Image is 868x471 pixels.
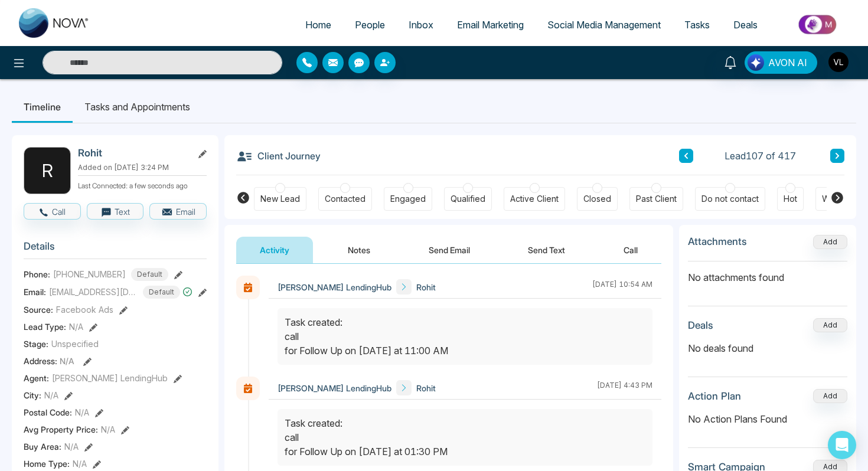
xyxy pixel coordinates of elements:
[813,318,847,332] button: Add
[445,14,536,36] a: Email Marketing
[768,55,807,70] span: AVON AI
[24,406,72,418] span: Postal Code :
[24,240,207,259] h3: Details
[52,372,168,384] span: [PERSON_NAME] LendingHub
[19,8,90,38] img: Nova CRM Logo
[416,281,436,293] span: Rohit
[24,338,48,350] span: Stage:
[87,203,144,220] button: Text
[24,423,98,436] span: Avg Property Price :
[101,423,115,436] span: N/A
[725,149,796,163] span: Lead 107 of 417
[600,237,661,263] button: Call
[828,431,856,459] div: Open Intercom Messenger
[51,338,99,350] span: Unspecified
[24,303,53,316] span: Source:
[688,390,741,402] h3: Action Plan
[547,19,661,31] span: Social Media Management
[688,319,713,331] h3: Deals
[325,193,366,205] div: Contacted
[44,389,58,401] span: N/A
[813,389,847,403] button: Add
[278,281,391,293] span: [PERSON_NAME] LendingHub
[143,286,180,299] span: Default
[12,91,73,123] li: Timeline
[78,147,188,159] h2: Rohit
[73,457,87,470] span: N/A
[260,193,300,205] div: New Lead
[69,320,83,333] span: N/A
[536,14,673,36] a: Social Media Management
[24,286,46,298] span: Email:
[688,412,847,426] p: No Action Plans Found
[53,268,126,280] span: [PHONE_NUMBER]
[24,203,81,220] button: Call
[748,54,764,71] img: Lead Flow
[60,356,74,366] span: N/A
[149,203,207,220] button: Email
[78,178,207,191] p: Last Connected: a few seconds ago
[592,279,652,295] div: [DATE] 10:54 AM
[131,268,168,281] span: Default
[64,440,79,453] span: N/A
[510,193,559,205] div: Active Client
[775,11,861,38] img: Market-place.gif
[701,193,759,205] div: Do not contact
[636,193,677,205] div: Past Client
[822,193,844,205] div: Warm
[56,303,113,316] span: Facebook Ads
[457,19,524,31] span: Email Marketing
[24,389,41,401] span: City :
[673,14,722,36] a: Tasks
[293,14,343,36] a: Home
[688,235,747,247] h3: Attachments
[504,237,589,263] button: Send Text
[416,382,436,394] span: Rohit
[390,193,426,205] div: Engaged
[745,51,817,74] button: AVON AI
[688,341,847,355] p: No deals found
[24,440,61,453] span: Buy Area :
[451,193,485,205] div: Qualified
[597,380,652,395] div: [DATE] 4:43 PM
[813,235,847,249] button: Add
[355,19,385,31] span: People
[49,286,138,298] span: [EMAIL_ADDRESS][DOMAIN_NAME]
[733,19,758,31] span: Deals
[24,457,70,470] span: Home Type :
[409,19,433,31] span: Inbox
[813,236,847,246] span: Add
[684,19,710,31] span: Tasks
[583,193,611,205] div: Closed
[324,237,394,263] button: Notes
[828,52,849,72] img: User Avatar
[24,268,50,280] span: Phone:
[397,14,445,36] a: Inbox
[722,14,769,36] a: Deals
[24,320,66,333] span: Lead Type:
[24,147,71,194] div: R
[784,193,797,205] div: Hot
[73,91,202,123] li: Tasks and Appointments
[75,406,89,418] span: N/A
[405,237,494,263] button: Send Email
[78,162,207,173] p: Added on [DATE] 3:24 PM
[24,372,49,384] span: Agent:
[343,14,397,36] a: People
[236,147,321,165] h3: Client Journey
[236,237,313,263] button: Activity
[278,382,391,394] span: [PERSON_NAME] LendingHub
[688,261,847,284] p: No attachments found
[24,355,74,367] span: Address:
[305,19,331,31] span: Home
